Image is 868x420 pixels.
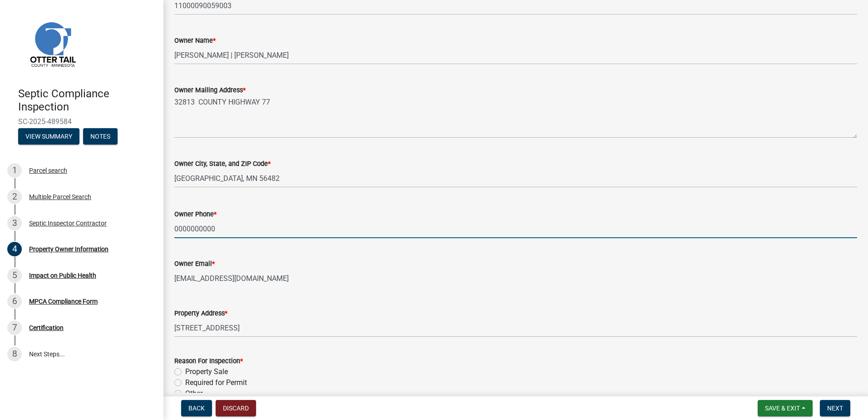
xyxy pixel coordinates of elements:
[18,117,145,126] span: SC-2025-489584
[174,358,243,365] label: Reason For Inspection
[18,128,79,145] button: View Summary
[7,242,22,256] div: 4
[29,246,108,252] div: Property Owner Information
[185,388,202,399] label: Other
[188,405,205,412] span: Back
[174,310,227,317] label: Property Address
[18,133,79,140] wm-modal-confirm: Summary
[174,211,217,218] label: Owner Phone
[216,400,256,416] button: Discard
[18,10,86,78] img: Otter Tail County, Minnesota
[181,400,212,416] button: Back
[758,400,813,416] button: Save & Exit
[29,325,64,331] div: Certification
[29,298,98,305] div: MPCA Compliance Form
[820,400,850,416] button: Next
[7,347,22,361] div: 8
[7,163,22,178] div: 1
[185,366,228,377] label: Property Sale
[18,87,156,114] h4: Septic Compliance Inspection
[827,405,843,412] span: Next
[7,320,22,335] div: 7
[29,167,67,174] div: Parcel search
[29,272,96,279] div: Impact on Public Health
[29,194,91,200] div: Multiple Parcel Search
[83,128,118,145] button: Notes
[7,190,22,204] div: 2
[174,161,271,167] label: Owner City, State, and ZIP Code
[174,38,216,44] label: Owner Name
[174,87,246,94] label: Owner Mailing Address
[29,220,107,226] div: Septic Inspector Contractor
[185,377,247,388] label: Required for Permit
[174,261,215,267] label: Owner Email
[7,294,22,309] div: 6
[7,268,22,283] div: 5
[765,405,800,412] span: Save & Exit
[7,216,22,230] div: 3
[83,133,118,140] wm-modal-confirm: Notes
